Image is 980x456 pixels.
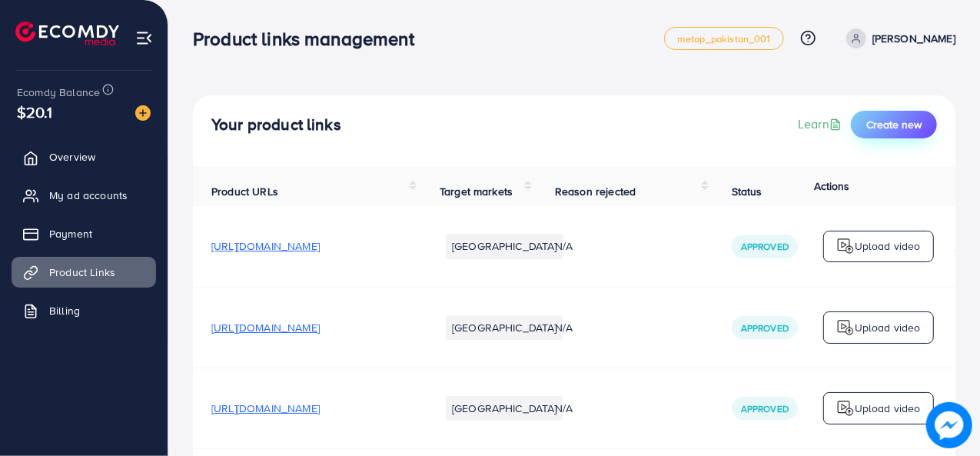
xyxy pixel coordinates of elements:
h3: Product links management [193,28,427,50]
span: [URL][DOMAIN_NAME] [211,320,320,335]
img: logo [836,399,855,418]
h4: Your product links [211,115,341,135]
img: logo [836,318,855,337]
a: My ad accounts [12,180,156,211]
span: Approved [741,240,789,253]
span: Ecomdy Balance [17,85,100,100]
span: Approved [741,321,789,335]
p: Upload video [855,237,921,255]
span: [URL][DOMAIN_NAME] [211,401,320,416]
img: logo [15,22,119,45]
span: N/A [555,238,573,254]
span: My ad accounts [49,188,128,203]
img: menu [135,29,153,47]
span: metap_pakistan_001 [677,34,771,44]
img: image [135,105,151,121]
a: Overview [12,141,156,172]
a: Product Links [12,257,156,288]
span: Target markets [440,184,513,199]
p: [PERSON_NAME] [872,29,955,48]
span: [URL][DOMAIN_NAME] [211,238,320,254]
a: Payment [12,218,156,249]
a: Learn [798,115,845,133]
li: [GEOGRAPHIC_DATA] [446,315,563,340]
button: Create new [851,111,937,138]
span: Payment [49,226,92,241]
a: Billing [12,295,156,326]
span: Product URLs [211,184,278,199]
p: Upload video [855,399,921,418]
p: Upload video [855,318,921,337]
span: Status [732,184,762,199]
span: Billing [49,303,80,318]
span: Create new [866,117,922,132]
span: Reason rejected [555,184,636,199]
a: [PERSON_NAME] [840,28,955,48]
span: Product Links [49,265,115,280]
img: logo [836,237,855,255]
span: N/A [555,401,573,416]
li: [GEOGRAPHIC_DATA] [446,396,563,421]
span: Actions [814,178,850,194]
img: image [926,402,972,448]
span: $20.1 [17,101,52,123]
a: metap_pakistan_001 [664,27,784,50]
span: N/A [555,320,573,335]
li: [GEOGRAPHIC_DATA] [446,234,563,258]
span: Overview [49,149,95,165]
span: Approved [741,402,789,415]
